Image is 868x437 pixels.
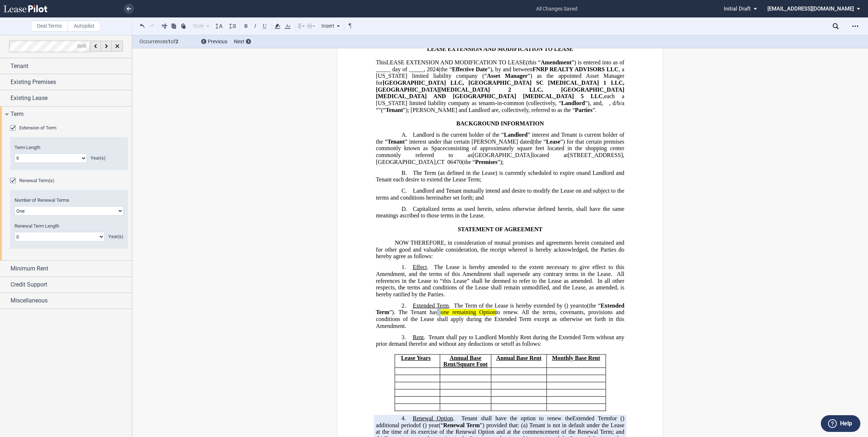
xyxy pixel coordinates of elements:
[437,159,444,165] span: CT
[441,309,495,316] span: one remaining Option
[84,44,86,49] span: 0
[620,415,622,422] span: (
[402,302,406,309] span: 2.
[587,302,600,309] span: (the “
[568,152,623,158] span: [STREET_ADDRESS]
[526,59,540,66] span: (this “
[376,205,626,218] span: Capitalized terms as used herein, unless otherwise defined herein, shall have the same meanings a...
[462,415,572,422] span: Tenant shall have the option to renew the
[376,73,626,86] span: ”) as the appointed Asset Manager for
[413,170,582,176] span: The Term (as defined in the Lease) is currently scheduled to expire on
[242,21,250,30] button: Bold
[443,422,480,429] span: Renewal Term
[376,334,626,347] span: Tenant shall pay to Landlord Monthly Rent during the Extended Term without any prior demand there...
[68,21,101,32] label: Autopilot
[575,107,592,113] span: Parties
[449,302,450,309] span: .
[320,21,341,31] div: Insert
[427,66,438,72] span: 2024
[535,138,546,145] span: the “
[458,226,542,232] span: STATEMENT OF AGREEMENT
[77,44,80,49] span: 0
[849,20,861,32] div: Open Lease options menu
[376,59,626,72] span: ”) is entered into as of _____ day of _____,
[402,170,407,176] span: B.
[386,107,403,113] span: Tenant
[423,422,425,429] span: (
[572,415,610,422] span: Extended Term
[346,21,354,30] button: Toggle Control Characters
[564,302,566,309] span: (
[561,100,585,107] span: Landlord
[376,80,626,100] span: [GEOGRAPHIC_DATA] LLC, [GEOGRAPHIC_DATA] SC [MEDICAL_DATA] 1 LLC, [GEOGRAPHIC_DATA][MEDICAL_DATA]...
[425,422,439,429] span: ) year
[11,110,24,119] span: Term
[456,120,544,127] span: BACKGROUND INFORMATION
[439,422,443,429] span: (“
[376,278,626,298] span: In all other respects, the terms and conditions of the Lease shall remain unmodified, and the Lea...
[435,159,437,165] span: ,
[405,138,532,145] span: ” interest under that certain [PERSON_NAME] dated
[386,59,526,66] span: LEASE EXTENSION AND MODIFICATION TO LEASE
[724,5,751,12] span: Initial Draft
[532,1,581,17] span: all changes saved
[603,93,604,100] span: ,
[378,107,381,113] span: ”
[376,159,435,165] span: [GEOGRAPHIC_DATA]
[401,354,430,361] span: Lease Years
[138,21,147,30] button: Undo
[413,415,453,422] span: Renewal Option
[496,354,542,361] span: Annual Base Rent
[532,138,534,145] span: (
[376,100,626,113] span: , d/b/a “
[15,145,40,150] span: Term Length
[376,309,626,329] span: to renew. All the terms, covenants, provisions and conditions of the Lease shall apply during the...
[208,39,227,44] span: Previous
[413,264,427,270] span: Effect
[821,415,860,432] button: Help
[376,59,386,66] span: This
[585,100,590,107] span: ”)
[413,334,423,340] span: Rent
[498,159,504,165] span: ”);
[487,66,532,72] span: ”), by and between
[376,145,626,158] span: square feet located in the shopping center commonly referred to as
[234,38,251,45] div: Next
[452,66,487,72] span: Effective Date
[10,125,56,132] md-checkbox: Extension of Term
[462,159,475,165] span: (the “
[445,145,514,152] span: consisting of approximately
[376,302,626,315] span: Extended Term
[532,152,568,158] span: located at
[11,280,47,289] span: Credit Support
[381,107,386,113] span: (“
[413,131,504,138] span: Landlord is the current holder of the “
[11,78,56,87] span: Existing Premises
[376,170,626,183] span: and Landlord and Tenant each desire to extend the Lease Term;
[583,302,587,309] span: to
[10,177,54,185] md-checkbox: Renewal Term(s)
[11,62,28,71] span: Tenant
[427,45,573,52] span: LEASE EXTENSION AND MODIFICATION TO LEASE
[139,38,196,45] span: Occurrences of
[504,131,527,138] span: Landlord
[19,125,56,131] span: Extension of Term
[623,152,624,158] span: ,
[376,415,626,428] span: ) additional period
[546,138,560,145] span: Lease
[77,44,86,49] span: of
[260,21,269,30] button: Underline
[601,100,603,107] span: ,
[443,361,488,368] span: Rent/Square Foot
[589,100,601,107] span: , and
[170,21,178,30] button: Copy
[480,422,528,429] span: ”) provided that: (a)
[454,302,563,309] span: The Term of the Lease is hereby extended by
[450,354,481,361] span: Annual Base
[11,264,48,273] span: Minimum Rent
[402,188,407,194] span: C.
[108,233,123,240] div: Year(s)
[566,302,580,309] span: ) year
[376,93,626,106] span: each a [US_STATE] limited liability company as tenants-in-common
